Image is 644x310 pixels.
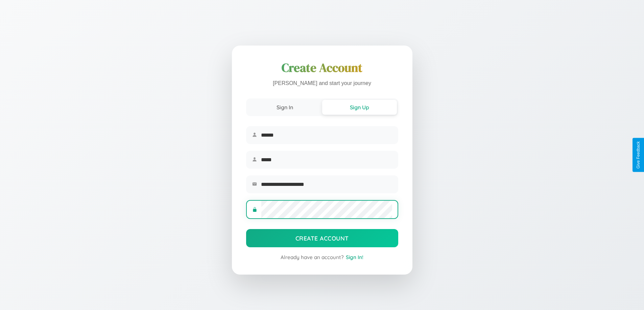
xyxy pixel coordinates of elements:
[246,254,398,260] div: Already have an account?
[636,141,641,169] div: Give Feedback
[247,100,322,115] button: Sign In
[246,79,398,88] p: [PERSON_NAME] and start your journey
[246,60,398,76] h1: Create Account
[246,229,398,247] button: Create Account
[346,254,363,260] span: Sign In!
[322,100,397,115] button: Sign Up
